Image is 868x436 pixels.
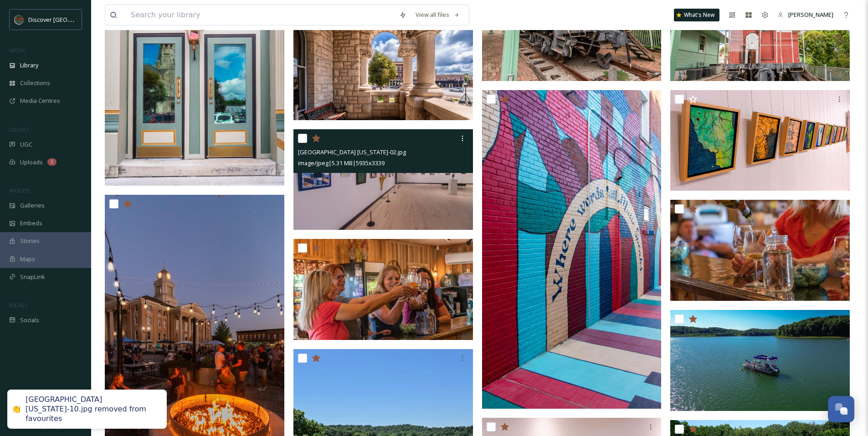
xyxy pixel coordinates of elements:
[411,6,464,24] a: View all files
[670,310,850,411] img: PATOKA LAKE MARINA_IN INDIANA-21.jpg
[12,404,21,414] div: 👏
[670,200,850,301] img: PATOKA LAKE WINERY_IN INDIANA-06.jpg
[26,395,158,423] div: [GEOGRAPHIC_DATA] [US_STATE]-10.jpg removed from favourites
[20,61,38,70] span: Library
[20,201,45,210] span: Galleries
[293,129,473,230] img: JASPER ART CENTER_IN INDIANA-02.jpg
[20,140,32,149] span: UGC
[670,90,850,191] img: JASPER ART CENTER_IN INDIANA-10.jpg
[293,239,473,340] img: PATOKA LAKE WINERY_IN INDIANA-04.jpg
[20,237,40,245] span: Stories
[9,302,27,309] span: SOCIALS
[482,90,662,409] img: JASPER ALLEY ART_IN INDIANA-1.jpg
[674,9,719,21] a: What's New
[20,273,45,281] span: SnapLink
[28,15,142,24] span: Discover [GEOGRAPHIC_DATA][US_STATE]
[20,79,50,87] span: Collections
[20,96,60,105] span: Media Centres
[9,126,29,133] span: COLLECT
[47,158,56,166] div: 1
[20,219,42,228] span: Embeds
[773,6,838,24] a: [PERSON_NAME]
[126,5,395,25] input: Search your library
[20,316,39,324] span: Socials
[15,15,24,24] img: SIN-logo.svg
[828,396,854,422] button: Open Chat
[788,10,833,19] span: [PERSON_NAME]
[20,158,43,167] span: Uploads
[9,47,25,54] span: MEDIA
[298,159,385,167] span: image/jpeg | 5.31 MB | 5935 x 3339
[9,187,30,194] span: WIDGETS
[298,148,406,156] span: [GEOGRAPHIC_DATA] [US_STATE]-02.jpg
[20,255,35,264] span: Maps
